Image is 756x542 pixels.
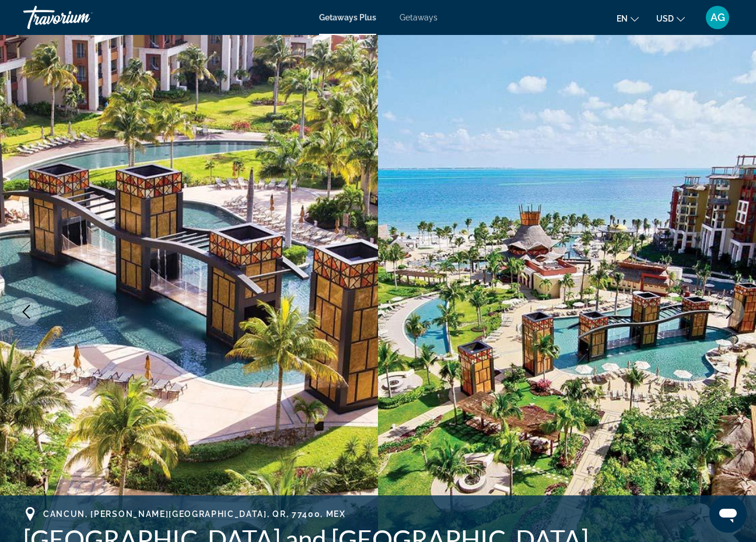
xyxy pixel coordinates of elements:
span: AG [710,12,725,23]
button: Change currency [656,10,685,27]
a: Getaways [400,13,437,22]
span: en [617,14,628,23]
iframe: Button to launch messaging window [709,495,747,533]
a: Travorium [23,2,140,33]
a: Getaways Plus [319,13,376,22]
button: Change language [617,10,639,27]
span: Cancun, [PERSON_NAME][GEOGRAPHIC_DATA], QR, 77400, MEX [43,509,346,519]
button: Next image [715,297,744,326]
button: User Menu [702,5,733,30]
button: Previous image [12,297,41,326]
span: USD [656,14,674,23]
